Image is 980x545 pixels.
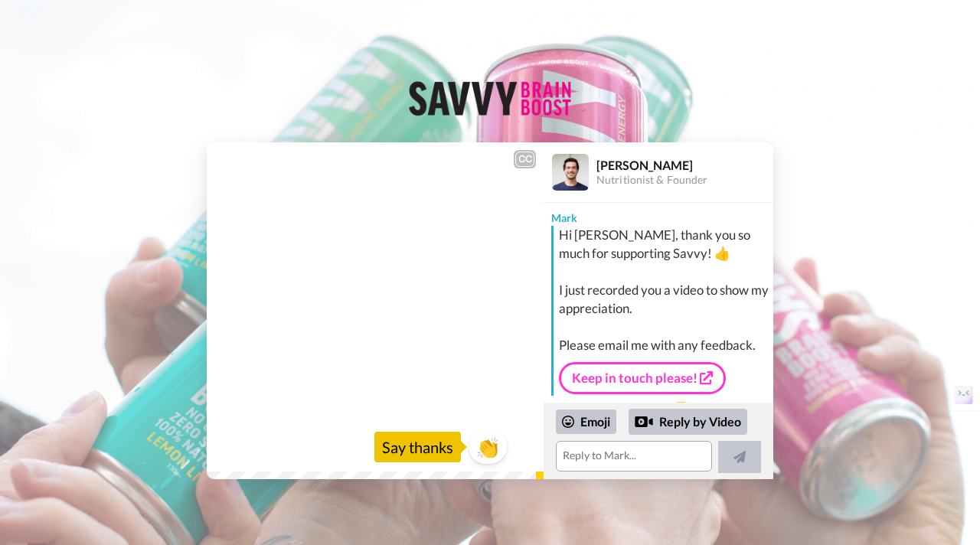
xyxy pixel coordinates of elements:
div: Hi [PERSON_NAME], thank you so much for supporting Savvy! 👍 I just recorded you a video to show m... [559,226,769,354]
span: 👏 [469,435,507,459]
div: Emoji [556,410,616,434]
div: Nutritionist & Founder [596,174,773,187]
div: Mark [544,203,773,226]
img: Full screen [514,442,530,458]
div: Reply by Video [635,413,653,431]
a: Keep in touch please! [559,362,726,394]
button: 👏 [469,429,507,464]
img: Profile Image [552,154,589,191]
img: logo [406,77,574,119]
div: Send Mark a reply. [544,402,773,458]
div: Say thanks [374,432,461,462]
img: message.svg [625,402,692,432]
span: 0:11 [217,441,244,459]
div: Reply by Video [629,409,747,435]
div: [PERSON_NAME] [596,158,773,172]
div: CC [515,152,534,167]
span: / [247,441,253,459]
span: 0:26 [256,441,283,459]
